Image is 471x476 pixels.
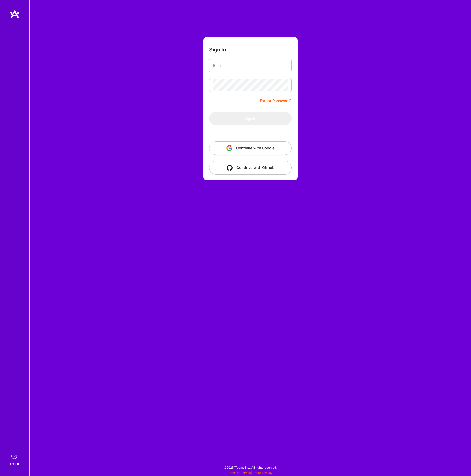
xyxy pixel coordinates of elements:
[29,461,471,474] div: © 2025 ATeams Inc., All rights reserved.
[209,141,292,155] button: Continue with Google
[9,451,19,461] img: sign in
[10,451,19,466] a: sign inSign In
[228,471,251,475] a: Terms of Service
[226,145,232,151] img: icon
[10,461,19,466] div: Sign In
[209,161,292,175] button: Continue with Github
[253,471,273,475] a: Privacy Policy
[260,98,292,104] a: Forgot Password?
[228,471,273,475] span: |
[209,47,226,53] h3: Sign In
[209,112,292,125] button: Sign In
[10,10,20,19] img: logo
[213,59,288,72] input: Email...
[227,165,233,171] img: icon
